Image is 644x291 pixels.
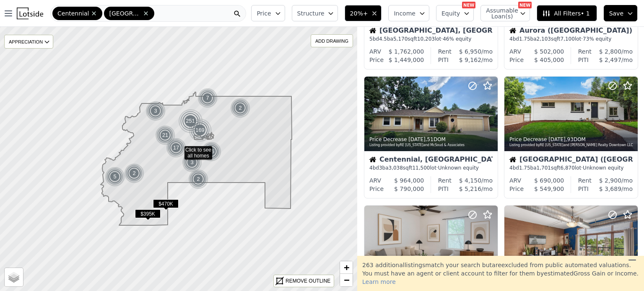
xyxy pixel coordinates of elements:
[518,2,532,8] div: NEW
[408,136,426,142] time: 2025-09-27 16:47
[417,36,435,42] span: 10,203
[509,165,633,171] div: 4 bd 1.75 ba sqft lot · Unknown equity
[369,176,381,185] div: ARV
[201,142,222,162] img: g1.png
[369,27,493,36] div: [GEOGRAPHIC_DATA], [GEOGRAPHIC_DATA]
[311,35,353,47] div: ADD DRAWING
[509,156,516,163] img: House
[389,165,403,171] span: 3,038
[459,185,481,192] span: $ 5,216
[145,101,166,121] img: g1.png
[412,165,430,171] span: 11,500
[182,152,203,173] img: g1.png
[297,9,324,18] span: Structure
[188,118,213,142] img: g4.png
[509,27,633,36] div: Aurora ([GEOGRAPHIC_DATA])
[534,185,564,192] span: $ 549,900
[5,268,23,286] a: Layers
[436,5,474,21] button: Equity
[369,156,493,165] div: Centennial, [GEOGRAPHIC_DATA]
[548,136,566,142] time: 2025-09-27 16:25
[509,47,521,56] div: ARV
[57,9,89,18] span: Centennial
[509,143,634,148] div: Listing provided by RE [US_STATE] and [PERSON_NAME] Realty Downtown LLC
[578,47,592,56] div: Rent
[257,9,271,18] span: Price
[459,57,481,63] span: $ 9,162
[155,125,175,145] div: 21
[534,57,564,63] span: $ 405,000
[537,36,551,42] span: 2,103
[604,5,637,21] button: Save
[230,98,250,118] div: 2
[188,118,212,142] div: 169
[592,176,633,185] div: /mo
[609,9,623,18] span: Save
[486,8,513,19] span: Assumable Loan(s)
[369,165,493,171] div: 4 bd 3 ba sqft lot · Unknown equity
[561,165,575,171] span: 6,870
[509,136,634,143] div: Price Decrease , 93 DOM
[388,5,429,21] button: Income
[155,125,176,145] img: g1.png
[369,143,493,148] div: Listing provided by RE [US_STATE] and McSoud & Associates
[178,108,203,134] div: 251
[441,9,460,18] span: Equity
[369,36,493,42] div: 5 bd 4.5 ba sqft lot · 46% equity
[369,56,384,64] div: Price
[105,167,125,187] div: 5
[459,48,481,55] span: $ 6,950
[578,185,589,193] div: PITI
[340,274,353,286] a: Zoom out
[166,138,186,158] div: 17
[561,36,575,42] span: 7,100
[509,27,516,34] img: House
[364,76,497,199] a: Price Decrease [DATE],51DOMListing provided byRE [US_STATE]and McSoud & AssociatesHouseCentennial...
[369,136,493,143] div: Price Decrease , 51 DOM
[17,8,43,19] img: Lotside
[452,47,493,56] div: /mo
[369,27,376,34] img: House
[509,56,524,64] div: Price
[135,209,161,221] div: $395K
[542,9,589,18] span: All Filters • 1
[389,57,424,63] span: $ 1,449,000
[592,47,633,56] div: /mo
[438,176,452,185] div: Rent
[201,142,221,162] div: 16
[105,167,125,187] img: g1.png
[394,9,415,18] span: Income
[393,36,408,42] span: 5,170
[188,169,209,189] img: g1.png
[4,35,53,49] div: APPRECIATION
[357,256,644,291] div: 263 additional listing s match your search but are excluded from public automated valuations. You...
[438,47,452,56] div: Rent
[362,278,396,285] span: Learn more
[369,185,384,193] div: Price
[182,152,202,173] div: 3
[124,163,144,183] div: 2
[188,169,208,189] div: 2
[449,56,493,64] div: /mo
[394,177,424,184] span: $ 964,000
[599,185,621,192] span: $ 3,689
[462,2,475,8] div: NEW
[504,76,637,199] a: Price Decrease [DATE],93DOMListing provided byRE [US_STATE]and [PERSON_NAME] Realty Downtown LLCH...
[389,48,424,55] span: $ 1,762,000
[509,185,524,193] div: Price
[589,185,633,193] div: /mo
[534,177,564,184] span: $ 690,000
[599,48,621,55] span: $ 2,800
[197,88,218,108] img: g1.png
[449,185,493,193] div: /mo
[589,56,633,64] div: /mo
[197,88,218,108] div: 7
[344,275,349,285] span: −
[534,48,564,55] span: $ 502,000
[509,176,521,185] div: ARV
[109,9,141,18] span: [GEOGRAPHIC_DATA]-[GEOGRAPHIC_DATA]-[GEOGRAPHIC_DATA]
[438,185,449,193] div: PITI
[230,98,251,118] img: g1.png
[537,5,597,21] button: All Filters• 1
[599,177,621,184] span: $ 2,900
